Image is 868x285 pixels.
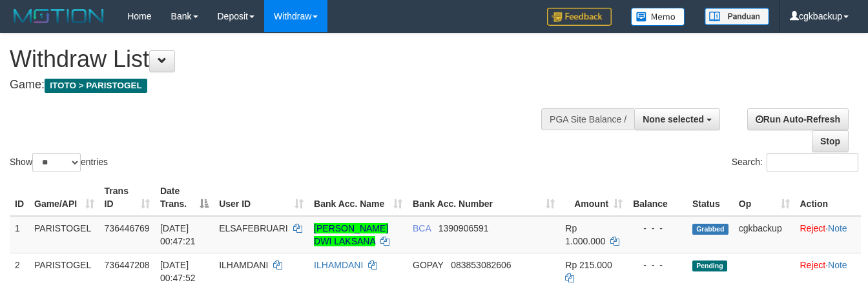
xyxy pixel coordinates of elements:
[812,130,849,152] a: Stop
[800,223,826,233] a: Reject
[800,260,826,270] a: Reject
[10,79,566,92] h4: Game:
[565,260,612,270] span: Rp 215.000
[155,179,214,216] th: Date Trans.: activate to sort column descending
[734,216,795,253] td: cgkbackup
[451,260,511,270] span: Copy 083853082606 to clipboard
[828,260,847,270] a: Note
[10,153,108,172] label: Show entries
[692,260,727,271] span: Pending
[10,6,108,26] img: MOTION_logo.png
[795,216,862,253] td: ·
[732,153,858,172] label: Search:
[767,153,858,172] input: Search:
[734,179,795,216] th: Op: activate to sort column ascending
[413,223,431,233] span: BCA
[10,46,566,72] h1: Withdraw List
[747,108,849,130] a: Run Auto-Refresh
[705,8,769,25] img: panduan.png
[219,223,288,233] span: ELSAFEBRUARI
[687,179,734,216] th: Status
[828,223,847,233] a: Note
[795,179,862,216] th: Action
[214,179,309,216] th: User ID: activate to sort column ascending
[560,179,628,216] th: Amount: activate to sort column ascending
[692,224,728,235] span: Grabbed
[408,179,560,216] th: Bank Acc. Number: activate to sort column ascending
[309,179,408,216] th: Bank Acc. Name: activate to sort column ascending
[631,8,685,26] img: Button%20Memo.svg
[633,259,682,271] div: - - -
[541,108,634,130] div: PGA Site Balance /
[219,260,268,270] span: ILHAMDANI
[634,108,720,130] button: None selected
[439,223,489,233] span: Copy 1390906591 to clipboard
[32,153,81,172] select: Showentries
[413,260,443,270] span: GOPAY
[565,223,605,246] span: Rp 1.000.000
[314,260,363,270] a: ILHAMDANI
[633,222,682,235] div: - - -
[45,79,147,93] span: ITOTO > PARISTOGEL
[643,114,704,124] span: None selected
[547,8,612,26] img: Feedback.jpg
[628,179,687,216] th: Balance
[314,223,388,246] a: [PERSON_NAME] DWI LAKSANA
